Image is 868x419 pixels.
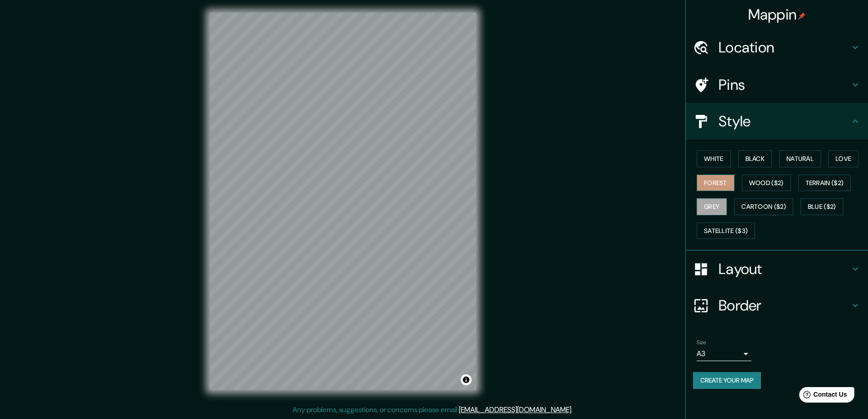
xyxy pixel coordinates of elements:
[293,404,573,415] p: Any problems, suggestions, or concerns please email .
[573,404,574,415] div: .
[719,260,850,278] h4: Layout
[461,374,472,385] button: Toggle attribution
[686,29,868,66] div: Location
[719,76,850,94] h4: Pins
[742,175,791,191] button: Wood ($2)
[459,405,571,414] a: [EMAIL_ADDRESS][DOMAIN_NAME]
[719,296,850,315] h4: Border
[686,251,868,287] div: Layout
[828,150,858,167] button: Love
[697,175,734,191] button: Forest
[719,38,850,57] h4: Location
[798,175,851,191] button: Terrain ($2)
[798,12,806,20] img: pin-icon.png
[574,404,576,415] div: .
[693,372,761,389] button: Create your map
[748,5,806,24] h4: Mappin
[779,150,821,167] button: Natural
[697,339,706,347] label: Size
[697,347,751,361] div: A3
[787,383,858,409] iframe: Help widget launcher
[697,198,727,215] button: Grey
[719,112,850,130] h4: Style
[801,198,843,215] button: Blue ($2)
[686,103,868,140] div: Style
[697,222,755,239] button: Satellite ($3)
[210,13,476,390] canvas: Map
[734,198,793,215] button: Cartoon ($2)
[738,150,772,167] button: Black
[697,150,731,167] button: White
[686,67,868,103] div: Pins
[686,287,868,324] div: Border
